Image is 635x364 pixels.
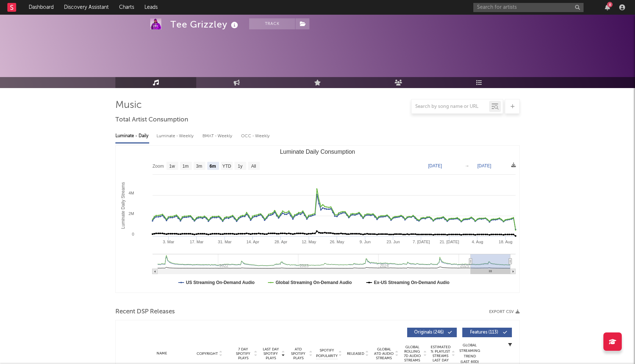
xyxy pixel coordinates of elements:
[197,352,218,356] span: Copyright
[218,240,232,244] text: 31. Mar
[129,191,134,195] text: 4M
[261,347,280,360] span: Last Day Spotify Plays
[249,18,295,29] button: Track
[387,240,400,244] text: 23. Jun
[477,163,491,168] text: [DATE]
[316,348,338,359] span: Spotify Popularity
[412,330,446,335] span: Originals ( 246 )
[171,18,240,30] div: Tee Grizzley
[605,4,610,10] button: 8
[407,328,457,337] button: Originals(246)
[196,164,202,169] text: 3m
[202,130,234,142] div: BMAT - Weekly
[129,211,134,216] text: 2M
[209,164,216,169] text: 6m
[413,240,430,244] text: 7. [DATE]
[186,280,255,285] text: US Streaming On-Demand Audio
[153,164,164,169] text: Zoom
[465,163,469,168] text: →
[302,240,316,244] text: 12. May
[233,347,253,360] span: 7 Day Spotify Plays
[163,240,175,244] text: 3. Mar
[288,347,308,360] span: ATD Spotify Plays
[222,164,231,169] text: YTD
[115,116,188,124] span: Total Artist Consumption
[121,182,126,229] text: Luminate Daily Streams
[473,3,584,12] input: Search for artists
[430,345,451,363] span: Estimated % Playlist Streams Last Day
[241,130,270,142] div: OCC - Weekly
[607,2,613,7] div: 8
[374,347,394,360] span: Global ATD Audio Streams
[246,240,259,244] text: 14. Apr
[499,240,512,244] text: 18. Aug
[280,149,355,155] text: Luminate Daily Consumption
[132,232,134,236] text: 0
[157,130,195,142] div: Luminate - Weekly
[402,345,422,363] span: Global Rolling 7D Audio Streams
[360,240,371,244] text: 9. Jun
[183,164,189,169] text: 1m
[190,240,204,244] text: 17. Mar
[251,164,256,169] text: All
[116,146,519,292] svg: Luminate Daily Consumption
[412,104,489,110] input: Search by song name or URL
[238,164,243,169] text: 1y
[472,240,483,244] text: 4. Aug
[115,130,149,142] div: Luminate - Daily
[276,280,352,285] text: Global Streaming On-Demand Audio
[489,310,520,314] button: Export CSV
[115,307,175,316] span: Recent DSP Releases
[440,240,459,244] text: 21. [DATE]
[138,351,186,356] div: Name
[347,352,364,356] span: Released
[275,240,287,244] text: 28. Apr
[428,163,442,168] text: [DATE]
[169,164,175,169] text: 1w
[374,280,450,285] text: Ex-US Streaming On-Demand Audio
[330,240,345,244] text: 26. May
[467,330,501,335] span: Features ( 113 )
[462,328,512,337] button: Features(113)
